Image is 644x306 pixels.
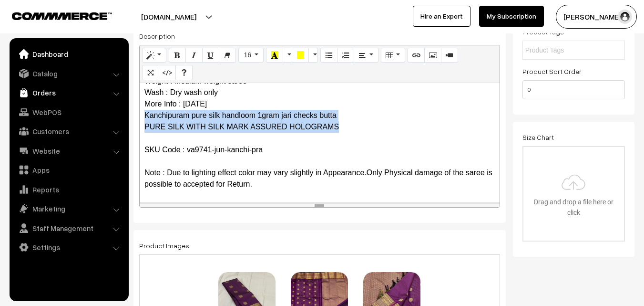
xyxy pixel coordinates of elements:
[12,200,125,217] a: Marketing
[12,45,125,63] a: Dashboard
[618,10,632,24] img: user
[169,48,186,63] button: Bold (CTRL+B)
[144,7,495,190] p: Kanchipuram Pure Silk Saree Cloth : Kanchipuram Pure Silk / Pure Handloom Design : Latest design ...
[479,6,544,27] a: My Subscription
[12,12,112,20] img: COMMMERCE
[12,104,125,121] a: WebPOS
[292,48,309,63] button: Background Color
[202,48,219,63] button: Underline (CTRL+U)
[139,31,175,41] label: Description
[12,123,125,140] a: Customers
[522,66,582,76] label: Product Sort Order
[424,48,441,63] button: Picture
[413,6,470,27] a: Hire an Expert
[522,132,554,142] label: Size Chart
[12,142,125,159] a: Website
[139,241,189,251] label: Product Images
[219,48,236,63] button: Remove Font Style (CTRL+\)
[238,48,264,63] button: Font Size
[408,48,425,63] button: Link (CTRL+K)
[283,48,292,63] button: More Color
[381,48,405,63] button: Table
[556,5,637,29] button: [PERSON_NAME]
[175,65,193,80] button: Help
[337,48,354,63] button: Ordered list (CTRL+SHIFT+NUM8)
[244,51,251,59] span: 16
[159,65,176,80] button: Code View
[522,80,625,99] input: Enter Number
[308,48,318,63] button: More Color
[12,65,125,82] a: Catalog
[108,5,230,29] button: [DOMAIN_NAME]
[142,65,159,80] button: Full Screen
[12,10,95,21] a: COMMMERCE
[140,203,500,207] div: resize
[142,48,166,63] button: Style
[525,45,609,55] input: Product Tags
[12,181,125,198] a: Reports
[12,239,125,256] a: Settings
[441,48,458,63] button: Video
[12,220,125,237] a: Staff Management
[320,48,337,63] button: Unordered list (CTRL+SHIFT+NUM7)
[354,48,378,63] button: Paragraph
[266,48,283,63] button: Recent Color
[185,48,203,63] button: Italic (CTRL+I)
[12,84,125,101] a: Orders
[12,161,125,179] a: Apps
